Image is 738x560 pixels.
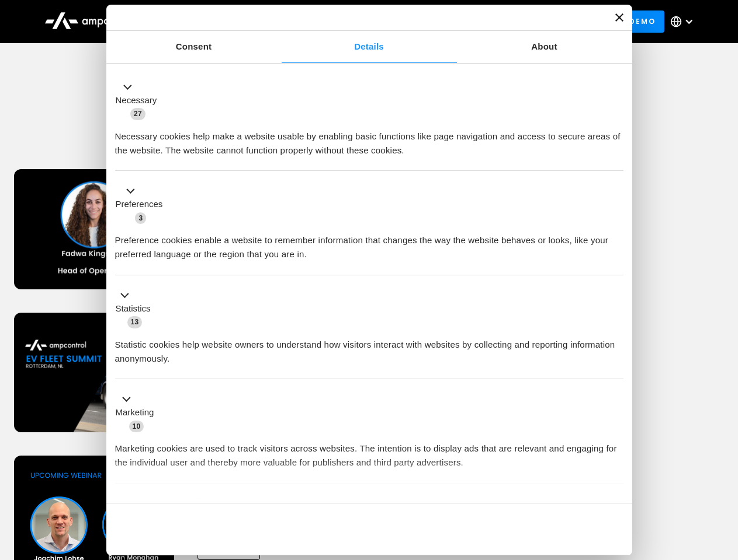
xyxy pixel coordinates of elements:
button: Unclassified (2) [115,496,211,511]
span: 13 [127,316,143,328]
div: Marketing cookies are used to track visitors across websites. The intention is to display ads tha... [115,433,623,470]
label: Necessary [116,94,157,107]
button: Statistics (13) [115,288,158,329]
label: Marketing [116,406,154,419]
span: 10 [129,421,144,432]
div: Necessary cookies help make a website usable by enabling basic functions like page navigation and... [115,121,623,157]
label: Statistics [116,302,151,316]
a: Consent [106,31,282,63]
a: Details [282,31,457,63]
a: About [457,31,632,63]
h1: Upcoming Webinars [14,118,725,146]
button: Preferences (3) [115,184,170,225]
span: 3 [135,212,146,224]
span: 27 [130,108,145,120]
button: Marketing (10) [115,393,161,433]
div: Preference cookies enable a website to remember information that changes the way the website beha... [115,225,623,261]
span: 2 [193,498,204,510]
label: Preferences [116,198,163,211]
button: Necessary (27) [115,80,164,121]
button: Close banner [615,13,623,22]
div: Statistic cookies help website owners to understand how visitors interact with websites by collec... [115,329,623,366]
button: Okay [455,512,623,546]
